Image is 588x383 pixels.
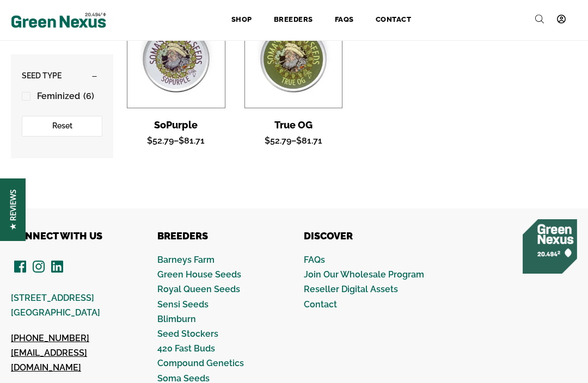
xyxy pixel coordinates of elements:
[11,333,89,343] a: [PHONE_NUMBER]
[8,189,18,230] span: ★ Reviews
[220,8,263,32] a: Shop
[157,329,218,339] a: Seed Stockers
[157,255,215,265] a: Barneys Farm
[304,230,431,242] h4: Discover
[304,255,325,265] a: FAQs
[263,8,324,32] a: Breeders
[127,119,225,131] a: SoPurple
[244,119,343,131] a: True OG
[33,256,45,276] a: Instagram
[107,8,577,32] nav: Site Navigation
[22,116,102,137] button: Reset
[11,10,106,30] img: Green Nexus
[265,135,291,146] bdi: 52.79
[365,8,422,32] a: Contact
[296,135,322,146] bdi: 81.71
[11,348,87,373] a: [EMAIL_ADDRESS][DOMAIN_NAME]
[127,133,225,148] span: –
[157,343,215,354] a: 420 Fast Buds
[304,284,398,294] a: Reseller Digital Assets
[157,299,209,310] a: Sensi Seeds
[147,135,152,146] span: $
[244,133,343,148] span: –
[52,121,72,130] span: Reset
[14,256,26,276] a: Facebook
[324,8,365,32] a: FAQs
[11,230,138,242] h4: CONNECT WITH US
[147,135,174,146] bdi: 52.79
[22,71,62,80] span: Seed Type
[51,256,63,276] a: LinkedIn
[304,299,337,310] a: Contact
[179,135,205,146] bdi: 81.71
[157,230,285,242] h4: Breeders
[304,269,424,280] a: Join Our Wholesale Program
[179,135,184,146] span: $
[265,135,270,146] span: $
[157,358,244,368] a: Compound Genetics
[157,269,241,280] a: Green House Seeds
[11,291,138,320] p: [STREET_ADDRESS] [GEOGRAPHIC_DATA]
[37,91,80,101] span: Feminized
[157,284,240,294] a: Royal Queen Seeds
[157,314,196,324] a: Blimburn
[82,91,94,101] span: (6)
[296,135,302,146] span: $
